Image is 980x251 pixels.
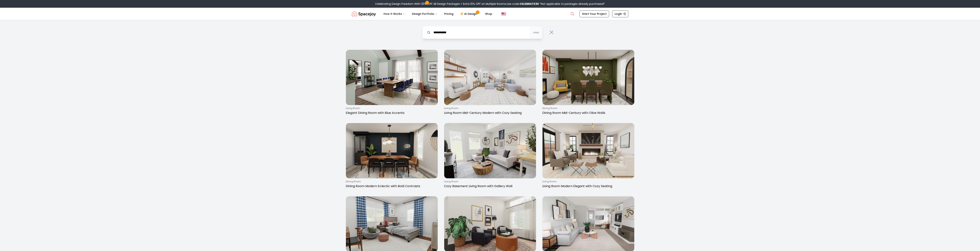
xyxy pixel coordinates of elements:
img: Spacejoy Logo [352,10,376,18]
p: dining room [542,107,633,110]
p: Dining Room Modern Eclectic with Bold Contrasts [346,184,436,188]
p: Elegant Dining Room with Blue Accents [346,111,436,115]
span: clear [533,31,539,34]
nav: Main [380,10,495,18]
a: Shop [482,10,495,18]
button: clear [530,26,542,39]
b: CELEBRATE30 [520,2,539,6]
a: Spacejoy [352,10,376,18]
a: Cozy Basement Living Room with Gallery Wallliving roomCozy Basement Living Room with Gallery Wall [444,123,536,190]
a: AI Design [457,10,481,18]
a: Dining Room Modern Eclectic with Bold Contrastsdining roomDining Room Modern Eclectic with Bold C... [346,123,438,190]
img: Elegant Dining Room with Blue Accents [346,50,438,105]
img: Cozy Basement Living Room with Gallery Wall [444,123,536,178]
div: Celebrating Design Freedom With 30% OFF All Design Packages + Extra 10% OFF on Multiple Rooms. [375,2,605,6]
p: Living Room Mid-Century Modern with Cozy Seating [444,111,535,115]
p: living room [444,180,535,183]
span: Use code: [507,2,539,6]
p: living room [444,107,535,110]
img: Dining Room Modern Eclectic with Bold Contrasts [346,123,438,178]
button: Design Portfolio [409,10,440,18]
a: Living Room Mid-Century Modern with Cozy Seatingliving roomLiving Room Mid-Century Modern with Co... [444,50,536,117]
a: Dining Room Mid-Century with Olive Wallsdining roomDining Room Mid-Century with Olive Walls [542,50,634,117]
a: Living Room Modern Elegant with Cozy Seatingliving roomLiving Room Modern Elegant with Cozy Seating [542,123,634,190]
a: Login [612,10,628,17]
p: dining room [346,180,436,183]
span: *Not applicable to packages already purchased* [539,2,605,6]
img: Dining Room Mid-Century with Olive Walls [543,50,634,105]
p: Cozy Basement Living Room with Gallery Wall [444,184,535,188]
p: Dining Room Mid-Century with Olive Walls [542,111,633,115]
a: Start Your Project [580,10,609,17]
img: Living Room Modern Elegant with Cozy Seating [543,123,634,178]
p: living room [346,107,436,110]
button: How It Works [380,10,408,18]
p: living room [542,180,633,183]
img: Living Room Mid-Century Modern with Cozy Seating [444,50,536,105]
nav: Global [352,8,628,20]
p: Living Room Modern Elegant with Cozy Seating [542,184,633,188]
a: Pricing [441,10,457,18]
a: Elegant Dining Room with Blue Accentsliving roomElegant Dining Room with Blue Accents [346,50,438,117]
img: United States [501,12,506,16]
